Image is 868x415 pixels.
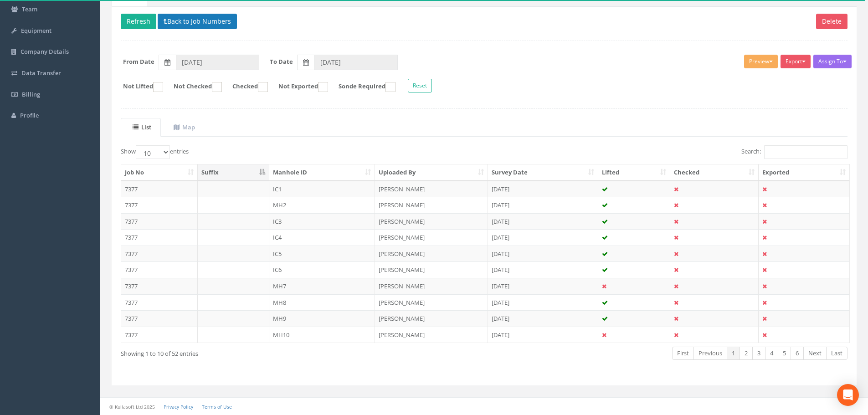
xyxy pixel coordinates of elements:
[22,5,37,13] span: Team
[778,347,791,360] a: 5
[837,384,859,406] div: Open Intercom Messenger
[488,197,598,213] td: [DATE]
[133,123,151,131] uib-tab-heading: List
[488,327,598,343] td: [DATE]
[741,145,847,159] label: Search:
[672,347,694,360] a: First
[781,55,811,68] button: Export
[375,294,488,311] td: [PERSON_NAME]
[121,213,198,230] td: 7377
[269,261,375,278] td: IC6
[813,55,852,68] button: Assign To
[693,347,727,360] a: Previous
[21,26,51,35] span: Equipment
[121,327,198,343] td: 7377
[598,164,671,181] th: Lifted: activate to sort column ascending
[329,82,395,92] label: Sonde Required
[198,164,269,181] th: Suffix: activate to sort column descending
[269,310,375,327] td: MH9
[162,118,205,137] a: Map
[176,55,259,70] input: From Date
[752,347,765,360] a: 3
[375,261,488,278] td: [PERSON_NAME]
[269,164,375,181] th: Manhole ID: activate to sort column ascending
[375,164,488,181] th: Uploaded By: activate to sort column ascending
[223,82,268,92] label: Checked
[269,278,375,294] td: MH7
[375,246,488,262] td: [PERSON_NAME]
[202,404,232,410] a: Terms of Use
[803,347,827,360] a: Next
[164,82,222,92] label: Not Checked
[670,164,759,181] th: Checked: activate to sort column ascending
[826,347,847,360] a: Last
[488,278,598,294] td: [DATE]
[121,294,198,311] td: 7377
[136,145,170,159] select: Showentries
[121,261,198,278] td: 7377
[121,310,198,327] td: 7377
[488,164,598,181] th: Survey Date: activate to sort column ascending
[269,197,375,213] td: MH2
[488,229,598,246] td: [DATE]
[488,261,598,278] td: [DATE]
[488,310,598,327] td: [DATE]
[375,310,488,327] td: [PERSON_NAME]
[727,347,740,360] a: 1
[121,346,416,358] div: Showing 1 to 10 of 52 entries
[408,79,432,92] button: Reset
[375,229,488,246] td: [PERSON_NAME]
[121,14,156,29] button: Refresh
[121,181,198,197] td: 7377
[375,213,488,230] td: [PERSON_NAME]
[121,246,198,262] td: 7377
[375,278,488,294] td: [PERSON_NAME]
[20,111,39,119] span: Profile
[488,213,598,230] td: [DATE]
[375,327,488,343] td: [PERSON_NAME]
[740,347,753,360] a: 2
[269,294,375,311] td: MH8
[121,145,189,159] label: Show entries
[114,82,163,92] label: Not Lifted
[121,164,198,181] th: Job No: activate to sort column ascending
[121,197,198,213] td: 7377
[791,347,804,360] a: 6
[22,90,40,98] span: Billing
[121,229,198,246] td: 7377
[269,213,375,230] td: IC3
[269,229,375,246] td: IC4
[121,118,161,137] a: List
[488,246,598,262] td: [DATE]
[488,181,598,197] td: [DATE]
[158,14,237,29] button: Back to Job Numbers
[270,57,293,66] label: To Date
[764,145,847,159] input: Search:
[744,55,778,68] button: Preview
[121,278,198,294] td: 7377
[164,404,193,410] a: Privacy Policy
[488,294,598,311] td: [DATE]
[314,55,398,70] input: To Date
[816,14,847,29] button: Delete
[375,181,488,197] td: [PERSON_NAME]
[174,123,195,131] uib-tab-heading: Map
[269,327,375,343] td: MH10
[21,69,61,77] span: Data Transfer
[759,164,849,181] th: Exported: activate to sort column ascending
[269,246,375,262] td: IC5
[269,82,328,92] label: Not Exported
[269,181,375,197] td: IC1
[375,197,488,213] td: [PERSON_NAME]
[109,404,155,410] small: © Kullasoft Ltd 2025
[765,347,778,360] a: 4
[123,57,154,66] label: From Date
[21,47,69,56] span: Company Details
